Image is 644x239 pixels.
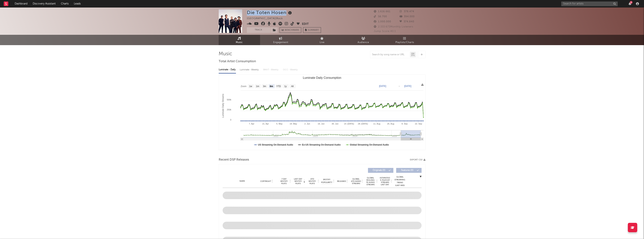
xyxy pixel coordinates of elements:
text: 28. [DATE] [358,123,368,125]
span: 2.333.673 Monthly Listeners [374,26,413,28]
text: YTD [276,85,281,88]
text: 1y [284,85,287,88]
button: Originals(0) [368,168,393,173]
text: 500k [227,99,231,101]
text: Ex-US Streaming On-Demand Audio [302,143,341,146]
span: 1.616.661 [374,10,390,13]
text: 2. Jun [304,123,310,125]
span: Summary [308,29,319,31]
span: Originals ( 0 ) [370,169,388,171]
span: ATD Spotify Plays [307,178,317,185]
span: 1.000.000 [374,20,391,23]
span: 378.474 [400,10,414,13]
text: 6m [270,85,273,88]
text: 7. Apr [249,123,254,125]
span: 56.700 [374,15,387,18]
span: Last Day Spotify Plays [293,178,303,185]
span: Playlists/Charts [395,40,414,45]
div: Luminate - Daily [219,67,236,73]
text: 11. Aug [373,123,380,125]
span: Estimated % Playlist Streams Last Day [380,177,390,186]
text: 5. May [276,123,283,125]
a: Playlists/Charts [384,35,426,45]
button: Edit [302,22,309,27]
span: Benchmark [285,28,299,33]
span: Copyright [260,180,271,182]
text: Zoom [241,85,247,88]
span: Spotify Popularity [321,178,332,184]
div: Name [230,180,255,183]
span: Released [337,180,346,182]
text: 0 [230,119,231,121]
text: US Streaming On-Demand Audio [258,143,293,146]
span: 394.000 [400,15,415,18]
text: 22. Sep [415,123,422,125]
div: Die Toten Hosen [247,9,293,16]
span: Jump Score: 40.1 [374,30,396,33]
text: 1w [249,85,252,88]
text: All [291,85,293,88]
a: Benchmark [280,27,301,33]
span: 374.840 [400,20,414,23]
button: 6 [629,2,631,5]
text: 16. Jun [318,123,324,125]
span: Engagement [273,40,288,45]
a: Music [219,35,260,45]
span: Live [320,40,325,45]
text: Luminate Daily Consumption [303,76,341,79]
input: Search for artists [561,2,618,6]
text: [DATE] [379,85,386,87]
span: Music [236,40,243,45]
text: 250k [227,108,231,111]
span: Recent DSP Releases [219,158,249,162]
button: Features(0) [396,168,422,173]
input: Search by song name or URL [370,53,410,56]
text: 3m [263,85,266,88]
a: Live [301,35,343,45]
span: Features ( 0 ) [399,169,416,171]
text: 19. May [290,123,297,125]
div: [GEOGRAPHIC_DATA] | Rock [247,16,287,21]
div: Global Streaming Trend (Last 60D) [394,176,406,187]
text: 1m [256,85,259,88]
div: 6 [630,1,633,4]
a: Engagement [260,35,301,45]
span: Audience [358,40,369,45]
text: Global Streaming On-Demand Audio [350,143,389,146]
text: 14. [DATE] [344,123,354,125]
span: Global ATD Audio Streams [351,178,361,185]
button: Track [247,27,270,33]
button: Summary [303,27,321,33]
span: Global Rolling 7D Audio Streams [365,177,376,186]
text: → [398,85,400,87]
text: [DATE] [404,85,411,87]
text: 8. Sep [401,123,407,125]
button: Export CSV [410,159,426,161]
text: 30. Jun [331,123,338,125]
svg: Luminate Daily Consumption [219,75,425,150]
text: 21. Apr [262,123,269,125]
text: Luminate Daily Streams [222,94,224,118]
div: Luminate - Weekly [240,67,259,73]
a: Audience [343,35,384,45]
span: Total Artist Consumption [219,59,256,64]
span: 7 Day Spotify Plays [279,178,289,185]
text: 25. Aug [387,123,394,125]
